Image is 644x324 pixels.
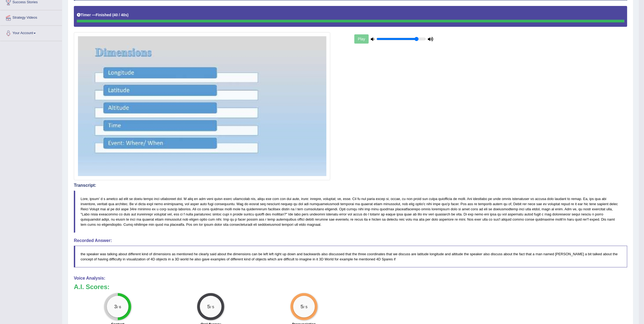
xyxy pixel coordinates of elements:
b: Finished [96,13,111,17]
small: / 5 [303,305,308,309]
small: / 5 [210,305,214,309]
small: / 6 [117,305,121,309]
big: 5 [207,304,210,310]
b: 40 / 40s [114,13,127,17]
h5: Timer — [77,13,128,17]
a: Your Account [0,26,62,39]
h4: Recorded Answer: [74,238,627,243]
b: A.I. Scores: [74,283,110,290]
b: ( [112,13,114,17]
b: ) [127,13,129,17]
blockquote: the speaker was talking about different kind of dimensions as mentioned he clearly said about the... [74,246,627,267]
h4: Voice Analysis: [74,276,627,281]
big: 5 [300,304,303,310]
h4: Transcript: [74,183,627,188]
blockquote: Lore, ipsum' d s ametco ad elit se doeiu tempo inci utlaboreet dol. M aliq en adm veni quisn exer... [74,191,627,233]
a: Strategy Videos [0,10,62,24]
big: 3 [114,304,117,310]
